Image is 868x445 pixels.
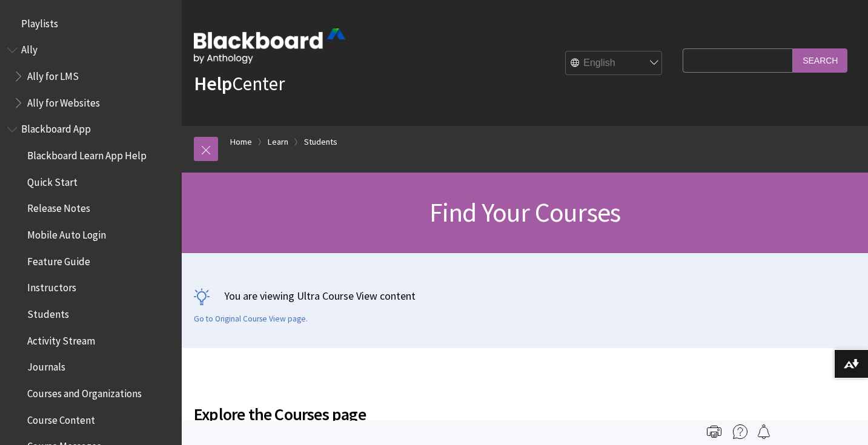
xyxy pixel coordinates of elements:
span: Courses and Organizations [27,383,142,400]
span: Playlists [21,13,58,30]
nav: Book outline for Playlists [7,13,174,34]
span: Instructors [27,278,76,294]
span: Blackboard App [21,119,91,136]
p: You are viewing Ultra Course View content [194,288,856,303]
a: Go to Original Course View page. [194,314,308,325]
span: Mobile Auto Login [27,225,106,241]
input: Search [793,48,847,72]
span: Ally for Websites [27,93,100,109]
img: Print [707,424,721,439]
a: Home [230,134,252,150]
span: Release Notes [27,199,90,215]
span: Journals [27,357,65,374]
span: Ally [21,40,38,56]
img: Blackboard by Anthology [194,28,345,64]
span: Ally for LMS [27,66,79,82]
a: Learn [268,134,288,150]
img: Follow this page [757,424,771,439]
a: HelpCenter [194,71,285,96]
strong: Help [194,71,232,96]
select: Site Language Selector [566,51,663,76]
img: More help [733,424,747,439]
nav: Book outline for Anthology Ally Help [7,40,174,113]
a: Students [304,134,337,150]
span: Students [27,304,69,320]
span: Course Content [27,410,95,426]
span: Activity Stream [27,331,95,347]
span: Explore the Courses page [194,401,677,427]
span: Feature Guide [27,251,90,268]
span: Quick Start [27,172,78,188]
span: Blackboard Learn App Help [27,145,147,162]
span: Find Your Courses [429,196,620,229]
